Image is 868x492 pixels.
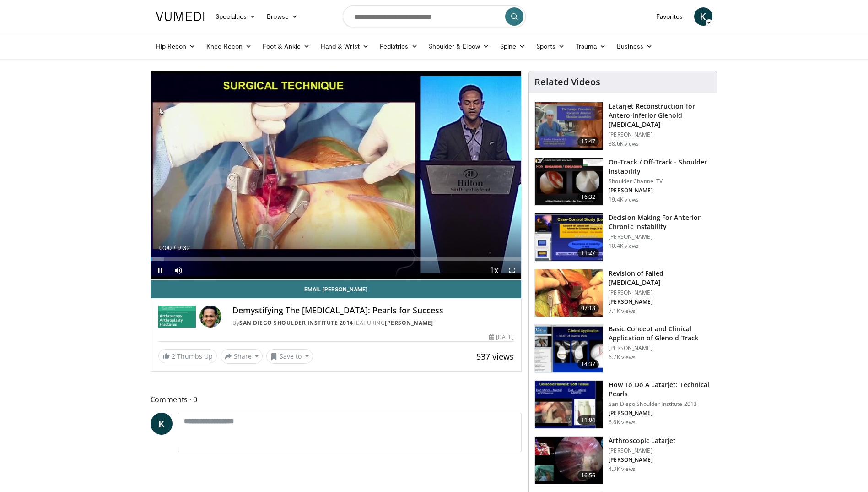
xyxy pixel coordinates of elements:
[534,324,712,373] a: 14:37 Basic Concept and Clinical Application of Glenoid Track [PERSON_NAME] 6.7K views
[609,465,636,473] p: 4.3K views
[609,298,712,306] p: [PERSON_NAME]
[534,269,712,317] a: 07:18 Revision of Failed [MEDICAL_DATA] [PERSON_NAME] [PERSON_NAME] 7.1K views
[577,415,599,425] span: 11:04
[577,248,599,257] span: 11:27
[534,102,712,150] a: 15:47 Latarjet Reconstruction for Antero-Inferior Glenoid [MEDICAL_DATA] [PERSON_NAME] 38.6K views
[609,456,676,464] p: [PERSON_NAME]
[489,333,514,341] div: [DATE]
[609,436,676,445] h3: Arthroscopic Latarjet
[159,244,172,251] span: 0:00
[535,102,603,150] img: 38708_0000_3.png.150x105_q85_crop-smart_upscale.jpg
[476,351,514,362] span: 537 views
[609,196,639,203] p: 19.4K views
[485,261,503,279] button: Playback Rate
[609,410,712,417] p: [PERSON_NAME]
[151,71,522,280] video-js: Video Player
[266,349,313,364] button: Save to
[534,213,712,262] a: 11:27 Decision Making For Anterior Chronic Instability [PERSON_NAME] 10.4K views
[577,360,599,369] span: 14:37
[609,419,636,426] p: 6.6K views
[315,37,374,55] a: Hand & Wrist
[611,37,658,55] a: Business
[609,102,712,129] h3: Latarjet Reconstruction for Antero-Inferior Glenoid [MEDICAL_DATA]
[374,37,423,55] a: Pediatrics
[609,380,712,399] h3: How To Do A Latarjet: Technical Pearls
[169,261,188,279] button: Mute
[609,131,712,138] p: [PERSON_NAME]
[609,324,712,343] h3: Basic Concept and Clinical Application of Glenoid Track
[343,5,526,27] input: Search topics, interventions
[151,37,201,55] a: Hip Recon
[151,394,522,405] span: Comments 0
[651,7,689,26] a: Favorites
[535,437,603,484] img: eeb7f7b7-f98a-441e-8935-4fc4da3a6ed4.150x105_q85_crop-smart_upscale.jpg
[156,12,205,21] img: VuMedi Logo
[609,158,712,176] h3: On-Track / Off-Track - Shoulder Instability
[609,242,639,250] p: 10.4K views
[534,158,712,206] a: 16:32 On-Track / Off-Track - Shoulder Instability Shoulder Channel TV [PERSON_NAME] 19.4K views
[535,269,603,317] img: fylOjp5pkC-GA4Zn4xMDoxOjA4MTsiGN.150x105_q85_crop-smart_upscale.jpg
[257,37,315,55] a: Foot & Ankle
[535,213,603,261] img: 321600_0000_1.png.150x105_q85_crop-smart_upscale.jpg
[609,213,712,231] h3: Decision Making For Anterior Chronic Instability
[609,187,712,194] p: [PERSON_NAME]
[577,137,599,146] span: 15:47
[239,319,353,327] a: San Diego Shoulder Institute 2014
[534,77,600,87] h4: Related Videos
[609,140,639,148] p: 38.6K views
[232,306,514,316] h4: Demystifying The [MEDICAL_DATA]: Pearls for Success
[609,354,636,361] p: 6.7K views
[609,344,712,352] p: [PERSON_NAME]
[174,244,176,251] span: /
[201,37,257,55] a: Knee Recon
[535,158,603,206] img: aaa41d3a-2597-45de-acbb-3f8031e93dd9.150x105_q85_crop-smart_upscale.jpg
[609,233,712,241] p: [PERSON_NAME]
[503,261,521,279] button: Fullscreen
[232,319,514,327] div: By FEATURING
[172,352,175,361] span: 2
[531,37,570,55] a: Sports
[199,306,221,328] img: Avatar
[158,306,196,328] img: San Diego Shoulder Institute 2014
[609,400,712,408] p: San Diego Shoulder Institute 2013
[694,7,712,26] a: K
[385,319,433,327] a: [PERSON_NAME]
[609,307,636,315] p: 7.1K views
[151,257,522,261] div: Progress Bar
[178,244,190,251] span: 9:32
[609,447,676,454] p: [PERSON_NAME]
[609,289,712,296] p: [PERSON_NAME]
[535,325,603,372] img: 3db276fc-a2f7-4e70-8ee6-be14791f74dd.150x105_q85_crop-smart_upscale.jpg
[261,7,303,26] a: Browse
[609,178,712,185] p: Shoulder Channel TV
[158,349,217,363] a: 2 Thumbs Up
[495,37,531,55] a: Spine
[151,413,173,435] a: K
[151,280,522,298] a: Email [PERSON_NAME]
[535,381,603,428] img: 2b93ee93-b3ff-4be9-849a-a384df10d3a1.150x105_q85_crop-smart_upscale.jpg
[577,471,599,480] span: 16:56
[570,37,612,55] a: Trauma
[534,380,712,429] a: 11:04 How To Do A Latarjet: Technical Pearls San Diego Shoulder Institute 2013 [PERSON_NAME] 6.6K...
[577,192,599,202] span: 16:32
[534,436,712,485] a: 16:56 Arthroscopic Latarjet [PERSON_NAME] [PERSON_NAME] 4.3K views
[423,37,495,55] a: Shoulder & Elbow
[210,7,262,26] a: Specialties
[609,269,712,287] h3: Revision of Failed [MEDICAL_DATA]
[577,304,599,313] span: 07:18
[221,349,263,364] button: Share
[151,261,169,279] button: Pause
